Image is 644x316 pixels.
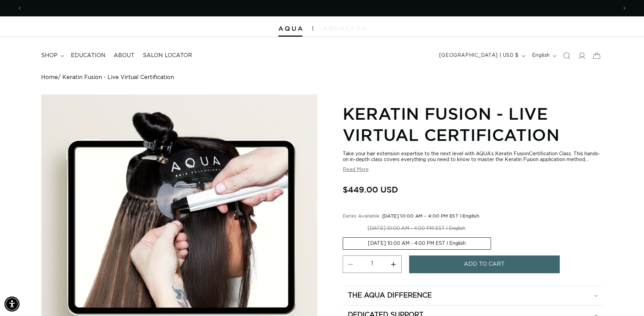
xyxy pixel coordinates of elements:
a: About [110,48,139,63]
button: Read More [343,167,369,173]
a: Home [41,74,58,81]
button: English [528,49,559,62]
img: Aqua Hair Extensions [278,26,302,31]
label: [DATE] 10:00 AM - 4:00 PM EST l English [343,237,491,250]
span: Salon Locator [143,52,192,59]
div: Accessibility Menu [4,297,20,312]
img: aqualyna.com [323,26,366,30]
summary: Search [559,48,574,63]
h1: Keratin Fusion - Live Virtual Certification [343,103,603,146]
button: Next announcement [617,2,632,15]
summary: The Aqua Difference [343,286,603,305]
span: Add to cart [464,255,505,273]
h2: The Aqua Difference [348,291,432,300]
span: About [114,52,135,59]
span: English [532,52,550,59]
span: [DATE] 10:00 AM - 4:00 PM EST l English [382,214,480,219]
a: Education [67,48,110,63]
span: $449.00 USD [343,183,398,196]
legend: Dates Available : [343,213,480,220]
button: Previous announcement [12,2,27,15]
span: [GEOGRAPHIC_DATA] | USD $ [439,52,519,59]
span: Education [71,52,105,59]
button: Add to cart [409,255,560,273]
summary: shop [37,48,67,63]
nav: breadcrumbs [41,74,603,81]
a: Salon Locator [139,48,196,63]
span: shop [41,52,58,59]
label: [DATE] 10:00 AM - 4:00 PM EST l English [343,223,490,234]
button: [GEOGRAPHIC_DATA] | USD $ [435,49,528,62]
div: Take your hair extension expertise to the next level with AQUA’s Keratin FusionCertification Clas... [343,151,603,163]
iframe: Chat Widget [610,283,644,316]
span: Keratin Fusion - Live Virtual Certification [62,74,174,81]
